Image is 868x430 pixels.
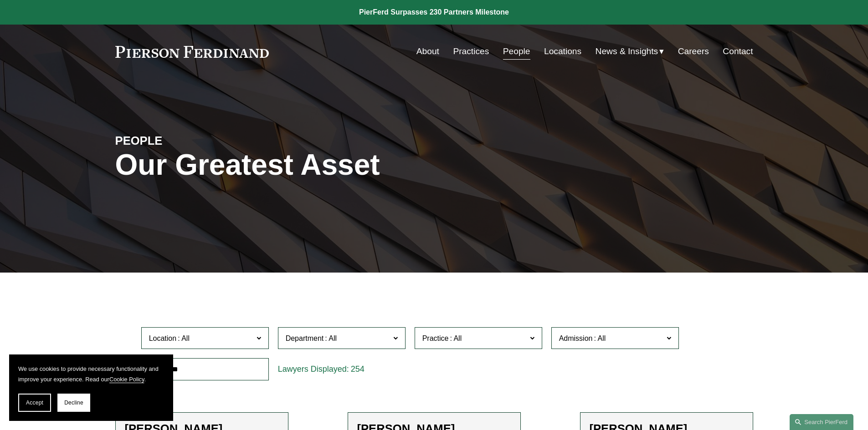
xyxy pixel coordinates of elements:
h4: PEOPLE [115,133,275,148]
span: Department [286,334,324,342]
button: Accept [18,394,51,412]
a: About [416,43,439,60]
span: Admission [559,334,593,342]
span: Practice [422,334,449,342]
a: folder dropdown [596,43,664,60]
a: Contact [723,43,753,60]
section: Cookie banner [9,354,173,421]
a: Search this site [790,414,853,430]
span: Decline [64,400,83,406]
a: People [503,43,530,60]
a: Careers [678,43,709,60]
button: Decline [57,394,90,412]
a: Locations [544,43,581,60]
span: 254 [351,364,365,374]
h1: Our Greatest Asset [115,148,540,182]
span: News & Insights [596,44,658,60]
a: Cookie Policy [109,376,144,383]
a: Practices [453,43,489,60]
span: Accept [26,400,43,406]
p: We use cookies to provide necessary functionality and improve your experience. Read our . [18,364,164,384]
span: Location [149,334,177,342]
